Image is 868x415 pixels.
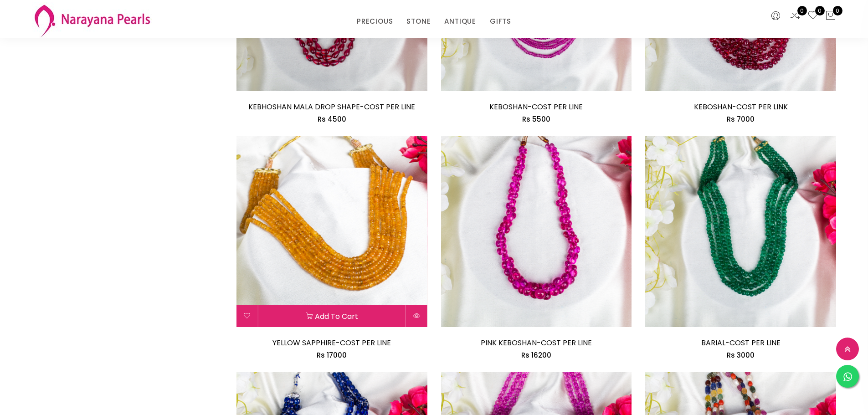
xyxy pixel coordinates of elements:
a: 0 [807,10,818,22]
a: PINK KEBOSHAN-COST PER LINE [481,338,592,348]
button: Add to wishlist [236,305,258,327]
span: Rs 16200 [521,350,551,360]
span: 0 [797,6,807,15]
a: 0 [790,10,801,22]
a: PRECIOUS [357,15,393,28]
a: KEBOSHAN-COST PER LINK [694,102,788,112]
span: Rs 4500 [318,114,346,124]
a: YELLOW SAPPHIRE-COST PER LINE [272,338,391,348]
button: 0 [825,10,836,22]
a: BARIAL-COST PER LINE [701,338,781,348]
span: 0 [815,6,825,15]
span: Rs 7000 [727,114,755,124]
a: GIFTS [490,15,511,28]
span: Rs 3000 [727,350,755,360]
span: Rs 17000 [317,350,347,360]
button: Add to cart [258,305,406,327]
span: 0 [833,6,842,15]
button: Quick View [406,305,427,327]
a: KEBHOSHAN MALA DROP SHAPE-COST PER LINE [248,102,415,112]
a: STONE [406,15,431,28]
span: Rs 5500 [522,114,550,124]
a: KEBOSHAN-COST PER LINE [489,102,583,112]
a: ANTIQUE [444,15,476,28]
